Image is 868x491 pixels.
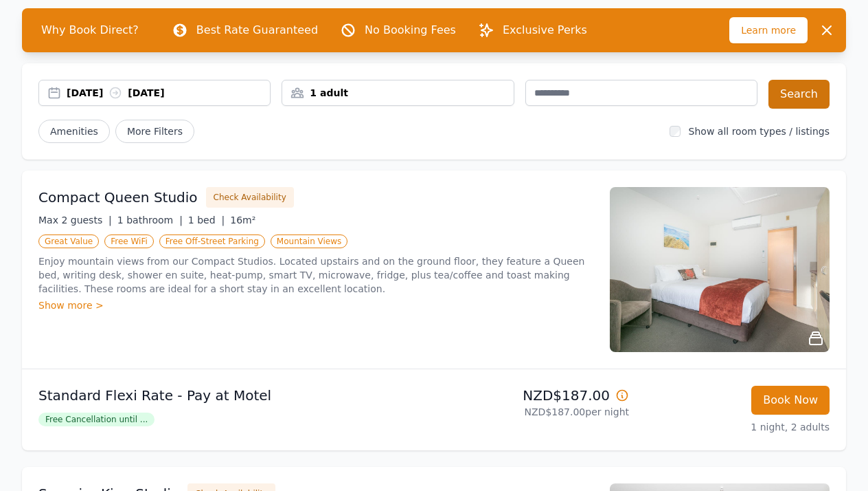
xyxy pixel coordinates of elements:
span: Free Cancellation until ... [38,413,155,426]
span: Great Value [38,234,99,248]
button: Book Now [751,386,830,415]
span: Free Off-Street Parking [159,234,265,248]
p: Standard Flexi Rate - Pay at Motel [38,386,429,405]
div: [DATE] [DATE] [67,86,270,100]
span: Why Book Direct? [30,17,150,44]
div: Show more > [38,298,593,312]
span: Free WiFi [104,234,154,248]
p: Exclusive Perks [503,22,587,39]
p: No Booking Fees [365,22,456,39]
span: Learn more [729,17,808,43]
span: Max 2 guests | [38,215,112,226]
span: Mountain Views [271,234,347,248]
span: 16m² [230,215,255,226]
button: Search [768,80,830,109]
span: 1 bed | [188,215,225,226]
p: Enjoy mountain views from our Compact Studios. Located upstairs and on the ground floor, they fea... [38,254,593,296]
label: Show all room types / listings [689,126,830,137]
button: Check Availability [206,187,294,208]
span: 1 bathroom | [117,215,183,226]
p: NZD$187.00 per night [439,405,629,419]
p: 1 night, 2 adults [640,420,830,434]
h3: Compact Queen Studio [38,188,198,207]
button: Amenities [38,120,110,143]
div: 1 adult [282,86,513,100]
p: Best Rate Guaranteed [196,22,318,39]
span: More Filters [115,120,194,143]
p: NZD$187.00 [439,386,629,405]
